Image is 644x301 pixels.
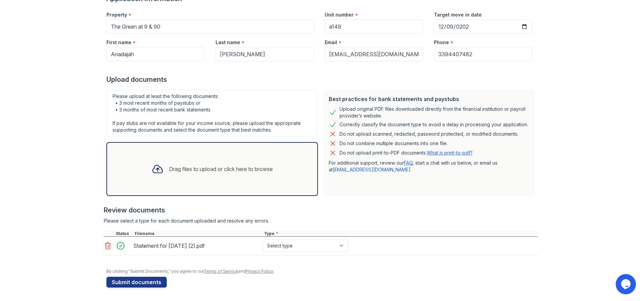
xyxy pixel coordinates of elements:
[204,269,238,274] a: Terms of Service
[325,39,337,46] label: Email
[263,231,538,236] div: Type
[340,149,473,156] p: Do not upload print-to-PDF documents.
[169,165,273,173] div: Drag files to upload or click here to browse
[246,269,274,274] a: Privacy Policy.
[133,240,260,251] div: Statement for [DATE] (2).pdf
[106,39,131,46] label: First name
[104,205,538,215] div: Review documents
[133,231,263,236] div: Filename
[404,160,413,166] a: FAQ
[427,150,473,156] a: What is print-to-pdf?
[329,95,529,103] div: Best practices for bank statements and paystubs
[216,39,240,46] label: Last name
[340,121,528,129] div: Correctly classify the document type to avoid a delay in processing your application.
[106,75,538,84] div: Upload documents
[106,277,167,288] button: Submit documents
[106,90,318,137] div: Please upload at least the following documents: • 3 most recent months of paystubs or • 3 months ...
[104,218,538,224] div: Please select a type for each document uploaded and resolve any errors.
[329,160,529,173] p: For additional support, review our , start a chat with us below, or email us at
[115,231,133,236] div: Status
[434,39,449,46] label: Phone
[434,11,482,18] label: Target move in date
[106,269,538,274] div: By clicking "Submit Documents," you agree to our and
[340,130,518,138] div: Do not upload scanned, redacted, password protected, or modified documents.
[333,167,411,172] a: [EMAIL_ADDRESS][DOMAIN_NAME]
[340,139,448,147] div: Do not combine multiple documents into one file.
[106,11,127,18] label: Property
[616,274,637,294] iframe: chat widget
[340,106,529,119] div: Upload original PDF files downloaded directly from the financial institution or payroll provider’...
[325,11,354,18] label: Unit number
